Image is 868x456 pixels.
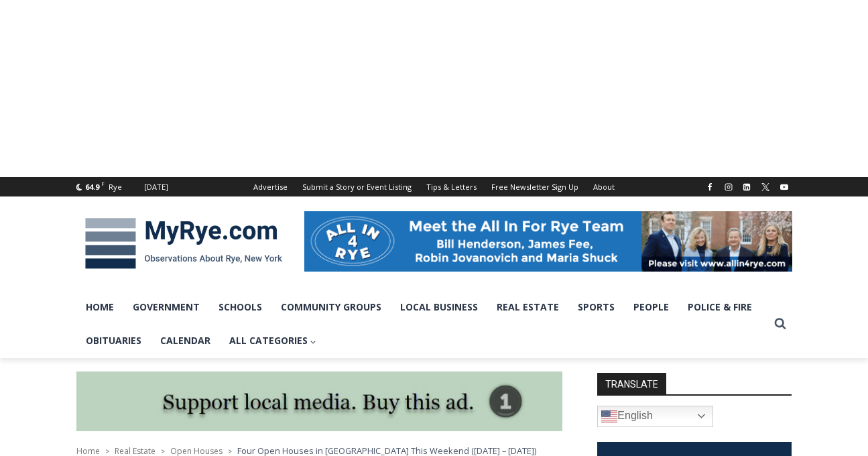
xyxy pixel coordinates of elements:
img: en [601,408,617,424]
a: Facebook [702,179,718,195]
a: Local Business [391,290,487,324]
a: Obituaries [76,324,151,357]
span: > [105,447,109,456]
a: Real Estate [487,290,568,324]
nav: Secondary Navigation [246,177,622,196]
a: Calendar [151,324,220,357]
a: About [586,177,622,196]
span: > [161,447,165,456]
img: MyRye.com [76,209,291,278]
a: Advertise [246,177,295,196]
span: > [228,447,232,456]
img: All in for Rye [304,211,792,272]
span: 64.9 [85,182,99,192]
a: All Categories [220,324,326,357]
a: X [757,179,773,195]
nav: Primary Navigation [76,290,768,358]
a: YouTube [776,179,792,195]
a: English [597,406,713,427]
strong: TRANSLATE [597,373,666,394]
a: Tips & Letters [419,177,484,196]
a: Government [123,290,209,324]
span: F [101,180,105,187]
a: Instagram [721,179,737,195]
a: People [624,290,678,324]
img: support local media, buy this ad [76,372,562,432]
a: Police & Fire [678,290,761,324]
button: View Search Form [768,312,792,336]
div: Rye [109,181,122,193]
a: Sports [568,290,624,324]
a: Schools [209,290,271,324]
a: Free Newsletter Sign Up [484,177,586,196]
a: Home [76,290,123,324]
a: Linkedin [739,179,755,195]
span: All Categories [229,333,317,348]
a: Community Groups [271,290,391,324]
a: Submit a Story or Event Listing [295,177,419,196]
div: [DATE] [144,181,168,193]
